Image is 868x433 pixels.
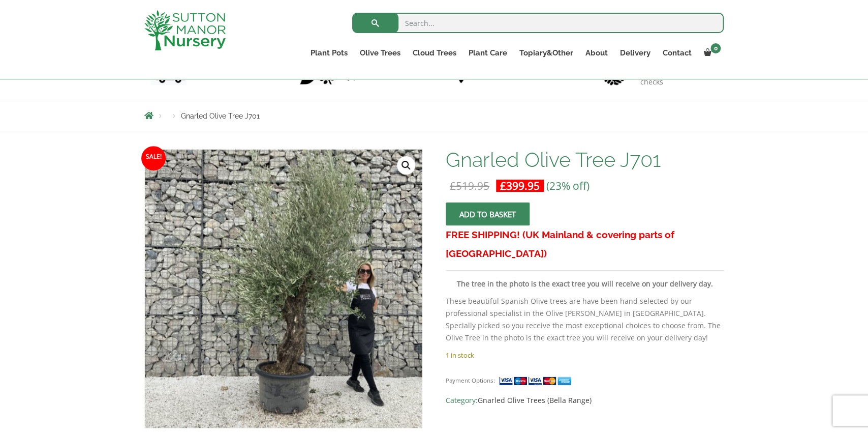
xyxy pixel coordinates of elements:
[304,46,354,60] a: Plant Pots
[456,279,712,288] strong: The tree in the photo is the exact tree you will receive on your delivery day.
[478,395,592,405] a: Gnarled Olive Trees (Bella Range)
[446,149,724,170] h1: Gnarled Olive Tree J701
[546,179,590,193] span: (23% off)
[354,46,407,60] a: Olive Trees
[144,111,724,120] nav: Breadcrumbs
[499,376,575,386] img: payment supported
[698,46,724,60] a: 0
[462,46,513,60] a: Plant Care
[614,46,657,60] a: Delivery
[141,146,166,170] span: Sale!
[710,43,721,53] span: 0
[446,377,495,384] small: Payment Options:
[446,203,530,225] button: Add to basket
[513,46,579,60] a: Topiary&Other
[446,394,724,407] span: Category:
[181,112,260,120] span: Gnarled Olive Tree J701
[500,179,540,193] bdi: 399.95
[450,179,456,193] span: £
[407,46,462,60] a: Cloud Trees
[450,179,489,193] bdi: 519.95
[657,46,698,60] a: Contact
[144,10,226,50] img: logo
[397,156,415,175] a: View full-screen image gallery
[500,179,506,193] span: £
[446,225,724,263] h3: FREE SHIPPING! (UK Mainland & covering parts of [GEOGRAPHIC_DATA])
[352,13,724,33] input: Search...
[446,349,724,361] p: 1 in stock
[446,295,724,344] p: These beautiful Spanish Olive trees are have been hand selected by our professional specialist in...
[579,46,614,60] a: About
